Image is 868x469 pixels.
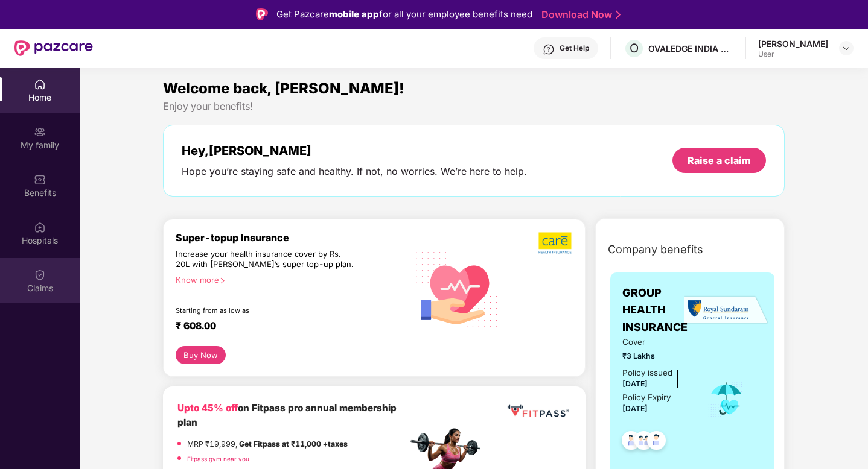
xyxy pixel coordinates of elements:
[688,154,751,167] div: Raise a claim
[34,174,46,186] img: svg+xml;base64,PHN2ZyBpZD0iQmVuZWZpdHMiIHhtbG5zPSJodHRwOi8vd3d3LnczLm9yZy8yMDAwL3N2ZyIgd2lkdGg9Ij...
[543,43,555,55] img: svg+xml;base64,PHN2ZyBpZD0iSGVscC0zMngzMiIgeG1sbnM9Imh0dHA6Ly93d3cudzMub3JnLzIwMDAvc3ZnIiB3aWR0aD...
[177,402,397,428] b: on Fitpass pro annual membership plan
[187,439,237,449] del: MRP ₹19,999,
[622,367,672,379] div: Policy issued
[630,41,639,55] span: O
[622,285,691,336] span: GROUP HEALTH INSURANCE
[329,8,379,20] strong: mobile app
[187,455,249,462] a: Fitpass gym near you
[177,402,238,414] b: Upto 45% off
[560,43,589,53] div: Get Help
[616,8,621,21] img: Stroke
[176,346,226,364] button: Buy Now
[616,427,646,457] img: svg+xml;base64,PHN2ZyB4bWxucz0iaHR0cDovL3d3dy53My5vcmcvMjAwMC9zdmciIHdpZHRoPSI0OC45NDMiIGhlaWdodD...
[841,43,851,53] img: svg+xml;base64,PHN2ZyBpZD0iRHJvcGRvd24tMzJ4MzIiIHhtbG5zPSJodHRwOi8vd3d3LnczLm9yZy8yMDAwL3N2ZyIgd2...
[176,231,407,244] div: Super-topup Insurance
[176,275,400,283] div: Know more
[622,350,691,362] span: ₹3 Lakhs
[176,319,395,334] div: ₹ 608.00
[407,238,507,339] img: svg+xml;base64,PHN2ZyB4bWxucz0iaHR0cDovL3d3dy53My5vcmcvMjAwMC9zdmciIHhtbG5zOnhsaW5rPSJodHRwOi8vd3...
[182,143,527,158] div: Hey, [PERSON_NAME]
[256,8,268,20] img: Logo
[642,427,671,457] img: svg+xml;base64,PHN2ZyB4bWxucz0iaHR0cDovL3d3dy53My5vcmcvMjAwMC9zdmciIHdpZHRoPSI0OC45NDMiIGhlaWdodD...
[34,78,46,90] img: svg+xml;base64,PHN2ZyBpZD0iSG9tZSIgeG1sbnM9Imh0dHA6Ly93d3cudzMub3JnLzIwMDAvc3ZnIiB3aWR0aD0iMjAiIG...
[541,8,617,21] a: Download Now
[176,249,356,270] div: Increase your health insurance cover by Rs. 20L with [PERSON_NAME]’s super top-up plan.
[176,306,356,315] div: Starting from as low as
[622,391,671,404] div: Policy Expiry
[182,165,527,178] div: Hope you’re staying safe and healthy. If not, no worries. We’re here to help.
[239,439,348,449] strong: Get Fitpass at ₹11,000 +taxes
[34,269,46,281] img: svg+xml;base64,PHN2ZyBpZD0iQ2xhaW0iIHhtbG5zPSJodHRwOi8vd3d3LnczLm9yZy8yMDAwL3N2ZyIgd2lkdGg9IjIwIi...
[622,379,648,388] span: [DATE]
[14,40,93,56] img: New Pazcare Logo
[684,295,768,325] img: insurerLogo
[629,427,659,457] img: svg+xml;base64,PHN2ZyB4bWxucz0iaHR0cDovL3d3dy53My5vcmcvMjAwMC9zdmciIHdpZHRoPSI0OC45MTUiIGhlaWdodD...
[219,277,226,284] span: right
[608,241,703,258] span: Company benefits
[34,221,46,233] img: svg+xml;base64,PHN2ZyBpZD0iSG9zcGl0YWxzIiB4bWxucz0iaHR0cDovL3d3dy53My5vcmcvMjAwMC9zdmciIHdpZHRoPS...
[505,401,571,421] img: fppp.png
[538,231,573,254] img: b5dec4f62d2307b9de63beb79f102df3.png
[163,80,404,97] span: Welcome back, [PERSON_NAME]!
[707,379,746,418] img: icon
[622,336,691,348] span: Cover
[276,7,532,22] div: Get Pazcare for all your employee benefits need
[163,100,785,113] div: Enjoy your benefits!
[34,126,46,138] img: svg+xml;base64,PHN2ZyB3aWR0aD0iMjAiIGhlaWdodD0iMjAiIHZpZXdCb3g9IjAgMCAyMCAyMCIgZmlsbD0ibm9uZSIgeG...
[648,43,733,54] div: OVALEDGE INDIA PRIVATE LIMITED
[622,404,648,413] span: [DATE]
[758,49,828,59] div: User
[758,38,828,49] div: [PERSON_NAME]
